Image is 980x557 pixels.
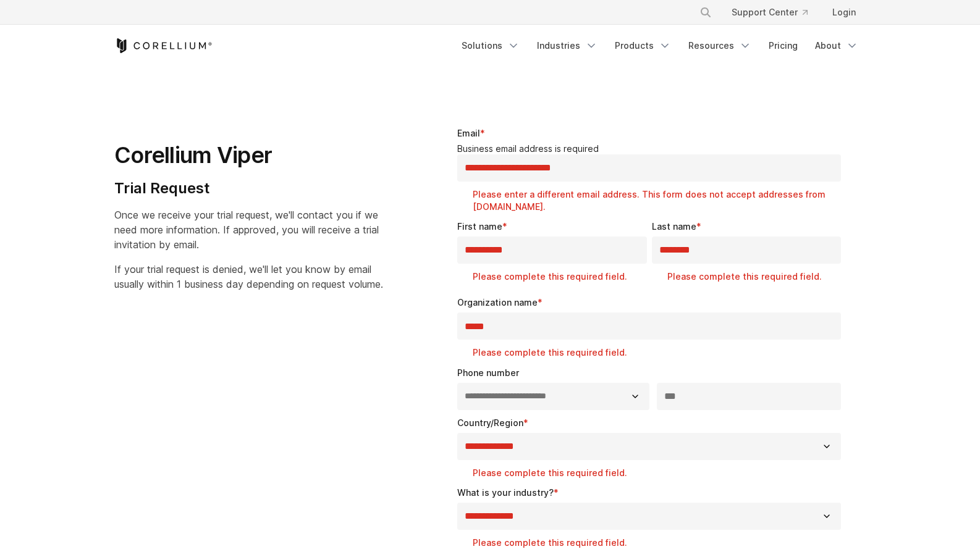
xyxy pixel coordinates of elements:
h4: Trial Request [114,179,383,198]
span: Last name [652,221,696,232]
a: Products [607,35,678,57]
h1: Corellium Viper [114,141,383,169]
a: Login [822,1,866,23]
a: Pricing [761,35,805,57]
label: Please complete this required field. [667,270,846,283]
div: Navigation Menu [454,35,866,57]
span: Phone number [457,367,519,378]
legend: Business email address is required [457,143,846,154]
label: Please complete this required field. [473,467,846,479]
a: Corellium Home [114,38,213,53]
a: Support Center [722,1,817,23]
span: Organization name [457,297,538,308]
a: About [808,35,866,57]
a: Resources [681,35,759,57]
label: Please complete this required field. [473,346,846,359]
span: Once we receive your trial request, we'll contact you if we need more information. If approved, y... [114,209,379,251]
div: Navigation Menu [685,1,866,23]
span: First name [457,221,502,232]
label: Please enter a different email address. This form does not accept addresses from [DOMAIN_NAME]. [473,188,846,213]
label: Please complete this required field. [473,537,846,549]
label: Please complete this required field. [473,270,651,283]
span: Email [457,128,480,138]
span: Country/Region [457,417,523,428]
span: If your trial request is denied, we'll let you know by email usually within 1 business day depend... [114,263,383,290]
a: Solutions [454,35,527,57]
a: Industries [530,35,605,57]
button: Search [695,1,717,23]
span: What is your industry? [457,487,554,498]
